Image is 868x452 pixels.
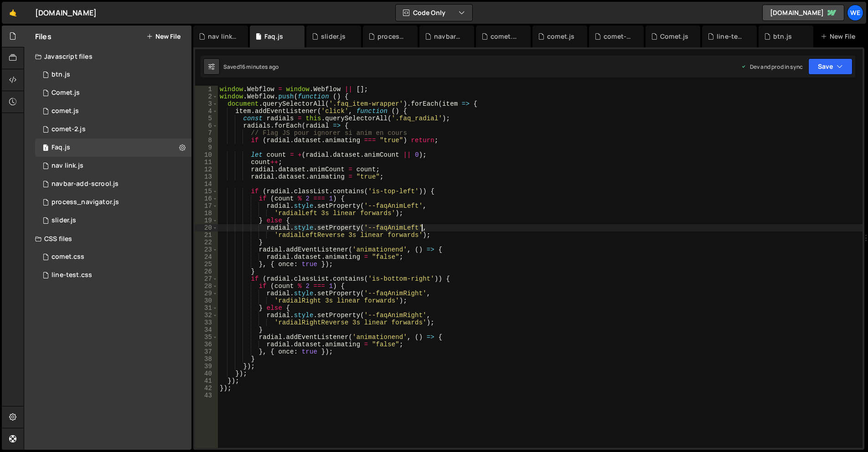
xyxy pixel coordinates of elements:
[35,31,52,41] h2: Files
[195,93,218,100] div: 2
[717,32,746,41] div: line-test.css
[35,84,191,102] div: 17167/47404.js
[195,385,218,392] div: 42
[240,63,279,71] div: 16 minutes ago
[195,129,218,137] div: 7
[821,32,859,41] div: New File
[264,32,283,41] div: Faq.js
[195,326,218,334] div: 34
[195,348,218,355] div: 37
[660,32,688,41] div: Comet.js
[741,63,803,71] div: Dev and prod in sync
[195,100,218,108] div: 3
[195,334,218,341] div: 35
[52,216,76,225] div: slider.js
[195,108,218,115] div: 4
[52,271,92,279] div: line-test.css
[321,32,346,41] div: slider.js
[52,71,70,79] div: btn.js
[195,275,218,282] div: 27
[195,159,218,166] div: 11
[195,122,218,129] div: 6
[35,193,191,211] div: 17167/47466.js
[24,230,191,248] div: CSS files
[35,139,191,157] div: Faq.js
[52,125,86,134] div: comet-2.js
[195,253,218,261] div: 24
[195,188,218,195] div: 15
[808,58,852,75] button: Save
[195,86,218,93] div: 1
[35,157,191,175] div: 17167/47512.js
[35,266,191,284] div: 17167/47403.css
[35,175,191,193] div: 17167/47443.js
[195,166,218,173] div: 12
[35,248,191,266] div: 17167/47408.css
[35,102,191,120] div: 17167/47407.js
[195,341,218,348] div: 36
[52,144,70,152] div: Faq.js
[35,66,191,84] div: 17167/47401.js
[195,261,218,268] div: 25
[195,210,218,217] div: 18
[195,144,218,151] div: 9
[195,224,218,231] div: 20
[208,32,237,41] div: nav link.js
[377,32,407,41] div: process_navigator.js
[52,89,80,97] div: Comet.js
[35,120,191,139] div: 17167/47405.js
[35,7,97,18] div: [DOMAIN_NAME]
[491,32,520,41] div: comet.css
[195,195,218,202] div: 16
[52,162,83,170] div: nav link.js
[195,231,218,239] div: 21
[43,145,48,152] span: 1
[2,2,24,24] a: 🤙
[195,180,218,188] div: 14
[195,355,218,363] div: 38
[604,32,633,41] div: comet-2.js
[223,63,279,71] div: Saved
[195,137,218,144] div: 8
[195,282,218,290] div: 28
[195,290,218,297] div: 29
[195,363,218,370] div: 39
[195,377,218,385] div: 41
[195,239,218,246] div: 22
[847,5,863,21] a: We
[195,173,218,180] div: 13
[195,392,218,399] div: 43
[195,297,218,304] div: 30
[195,304,218,312] div: 31
[195,319,218,326] div: 33
[195,115,218,122] div: 5
[195,202,218,210] div: 17
[52,107,79,115] div: comet.js
[762,5,844,21] a: [DOMAIN_NAME]
[52,198,119,206] div: process_navigator.js
[195,246,218,253] div: 23
[195,217,218,224] div: 19
[195,151,218,159] div: 10
[434,32,463,41] div: navbar-add-scrool.js
[195,370,218,377] div: 40
[396,5,472,21] button: Code Only
[547,32,574,41] div: comet.js
[195,268,218,275] div: 26
[146,33,181,40] button: New File
[24,47,191,66] div: Javascript files
[195,312,218,319] div: 32
[52,180,119,188] div: navbar-add-scrool.js
[52,253,84,261] div: comet.css
[773,32,792,41] div: btn.js
[35,211,191,230] div: 17167/47522.js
